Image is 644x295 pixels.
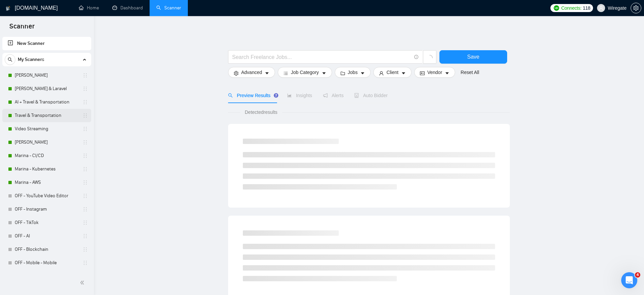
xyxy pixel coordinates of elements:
div: Tooltip anchor [273,92,279,98]
span: Scanner [4,21,40,35]
a: OFF - AI [15,229,78,243]
span: holder [83,180,88,185]
button: Save [439,50,507,64]
a: searchScanner [156,5,181,11]
span: holder [83,113,88,118]
span: 4 [635,272,640,278]
span: holder [83,126,88,132]
span: setting [631,5,641,11]
span: user [599,6,603,10]
span: holder [83,99,88,105]
li: New Scanner [2,37,91,50]
span: folder [340,71,345,76]
span: robot [354,93,359,98]
a: New Scanner [8,37,86,50]
a: OFF - Mobile - Mobile [15,256,78,270]
span: Preview Results [228,93,276,98]
span: holder [83,207,88,212]
a: OFF - Instagram [15,203,78,216]
a: OFF - TikTok [15,216,78,229]
span: user [379,71,384,76]
span: caret-down [445,71,449,76]
span: holder [83,260,88,266]
span: idcard [420,71,425,76]
iframe: Intercom live chat [621,272,637,288]
span: Alerts [323,93,344,98]
span: holder [83,86,88,91]
a: OFF - Web [15,270,78,283]
span: caret-down [322,71,326,76]
a: OFF - YouTube Video Editor [15,189,78,203]
span: caret-down [265,71,269,76]
span: holder [83,233,88,239]
a: Marina - CI/CD [15,149,78,162]
span: 118 [583,4,590,12]
span: bars [283,71,288,76]
button: settingAdvancedcaret-down [228,67,275,78]
span: holder [83,166,88,172]
span: holder [83,73,88,78]
span: info-circle [414,55,419,59]
button: search [5,54,15,65]
span: loading [427,55,433,61]
a: homeHome [79,5,99,11]
span: Connects: [561,4,581,12]
a: dashboardDashboard [112,5,143,11]
span: Save [467,53,479,61]
a: Marina - Kubernetes [15,162,78,176]
a: [PERSON_NAME] [15,136,78,149]
img: upwork-logo.png [554,5,559,11]
span: Detected results [240,108,282,116]
a: setting [631,5,641,11]
a: OFF - Blockchain [15,243,78,256]
button: idcardVendorcaret-down [414,67,455,78]
span: holder [83,247,88,252]
span: Insights [287,93,312,98]
button: barsJob Categorycaret-down [278,67,332,78]
button: setting [631,3,641,13]
span: search [5,57,15,62]
input: Search Freelance Jobs... [232,53,411,61]
a: Reset All [461,69,479,76]
span: notification [323,93,328,98]
span: Client [386,69,398,76]
span: Vendor [427,69,442,76]
span: caret-down [360,71,365,76]
a: [PERSON_NAME] & Laravel [15,82,78,95]
img: logo [6,3,10,14]
span: holder [83,153,88,158]
button: folderJobscaret-down [335,67,371,78]
span: double-left [80,279,87,286]
a: Marina - AWS [15,176,78,189]
a: Video Streaming [15,122,78,136]
span: area-chart [287,93,292,98]
span: setting [234,71,238,76]
span: holder [83,193,88,199]
span: search [228,93,233,98]
span: caret-down [401,71,406,76]
span: holder [83,220,88,225]
span: Auto Bidder [354,93,387,98]
span: Jobs [348,69,358,76]
a: [PERSON_NAME] [15,69,78,82]
span: holder [83,140,88,145]
a: Travel & Transportation [15,109,78,122]
span: Advanced [241,69,262,76]
span: My Scanners [18,53,44,66]
a: AI + Travel & Transportation [15,95,78,109]
span: Job Category [291,69,319,76]
button: userClientcaret-down [373,67,412,78]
